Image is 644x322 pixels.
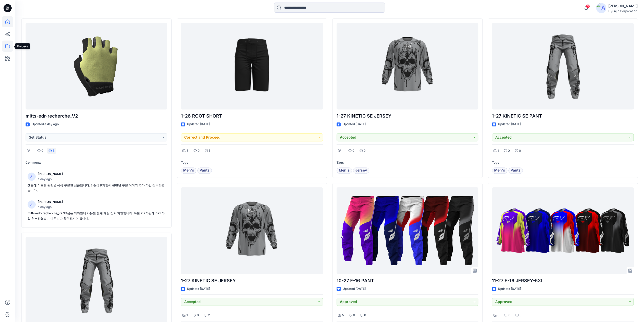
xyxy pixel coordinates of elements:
[339,167,350,174] span: Men's
[596,3,606,13] img: avatar
[352,148,355,154] p: 0
[342,313,344,318] p: 5
[492,160,634,165] p: Tags
[38,172,63,177] p: [PERSON_NAME]
[181,160,323,165] p: Tags
[608,9,638,13] div: Hyunjin Corporation
[608,3,638,9] div: [PERSON_NAME]
[508,313,510,318] p: 0
[520,313,522,318] p: 0
[38,204,63,210] p: a day ago
[364,313,366,318] p: 0
[208,313,210,318] p: 2
[498,286,521,292] p: Updated [DATE]
[181,277,323,284] p: 1-27 KINETIC SE JERSEY
[492,277,634,284] p: 11-27 F-16 JERSEY-5XL
[508,148,510,154] p: 0
[31,148,32,154] p: 1
[53,148,55,154] p: 3
[198,148,200,154] p: 0
[186,148,189,154] p: 3
[497,148,499,154] p: 1
[30,203,33,206] svg: avatar
[492,112,634,120] p: 1-27 KINETIC SE PANT
[28,211,165,221] p: mitts-edr-recherche_V2 3D샘플 디자인에 사용된 전체 패턴 캡쳐 파일입니다. 하단 ZIP파일에 DXF파일 첨부하였으니 다운받아 확인하시면 됩니다.
[353,313,355,318] p: 0
[187,122,210,127] p: Updated [DATE]
[519,148,521,154] p: 0
[26,160,167,165] p: Comments
[187,286,210,292] p: Updated [DATE]
[38,177,63,182] p: a day ago
[183,167,194,174] span: Men's
[200,167,210,174] span: Pants
[28,183,165,193] p: 샘플에 적용된 원단별 색상 구분된 샘플입니다. 하단 ZIP파일에 원단별 구분 이미지 추가 파일 첨부하였습니다.
[337,160,478,165] p: Tags
[492,23,634,110] a: 1-27 KINETIC SE PANT
[337,187,478,274] a: 10-27 F-16 PANT
[337,23,478,110] a: 1-27 KINETIC SE JERSEY
[181,187,323,274] a: 1-27 KINETIC SE JERSEY
[197,313,199,318] p: 0
[181,112,323,120] p: 1-26 ROOT SHORT
[26,169,167,195] a: [PERSON_NAME]a day ago샘플에 적용된 원단별 색상 구분된 샘플입니다. 하단 ZIP파일에 원단별 구분 이미지 추가 파일 첨부하였습니다.
[497,313,499,318] p: 5
[498,122,521,127] p: Updated [DATE]
[342,148,343,154] p: 1
[355,167,367,174] span: Jersey
[26,23,167,110] a: mitts-edr-recherche_V2
[586,4,590,8] span: 3
[181,23,323,110] a: 1-26 ROOT SHORT
[26,112,167,120] p: mitts-edr-recherche_V2
[492,187,634,274] a: 11-27 F-16 JERSEY-5XL
[41,148,44,154] p: 0
[364,148,366,154] p: 0
[32,122,59,127] p: Updated a day ago
[343,286,366,292] p: Updated [DATE]
[494,167,505,174] span: Men's
[186,313,188,318] p: 1
[337,112,478,120] p: 1-27 KINETIC SE JERSEY
[209,148,210,154] p: 1
[343,122,366,127] p: Updated [DATE]
[337,277,478,284] p: 10-27 F-16 PANT
[26,197,167,223] a: [PERSON_NAME]a day agomitts-edr-recherche_V2 3D샘플 디자인에 사용된 전체 패턴 캡쳐 파일입니다. 하단 ZIP파일에 DXF파일 첨부하였으니...
[38,199,63,205] p: [PERSON_NAME]
[30,175,33,178] svg: avatar
[511,167,521,174] span: Pants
